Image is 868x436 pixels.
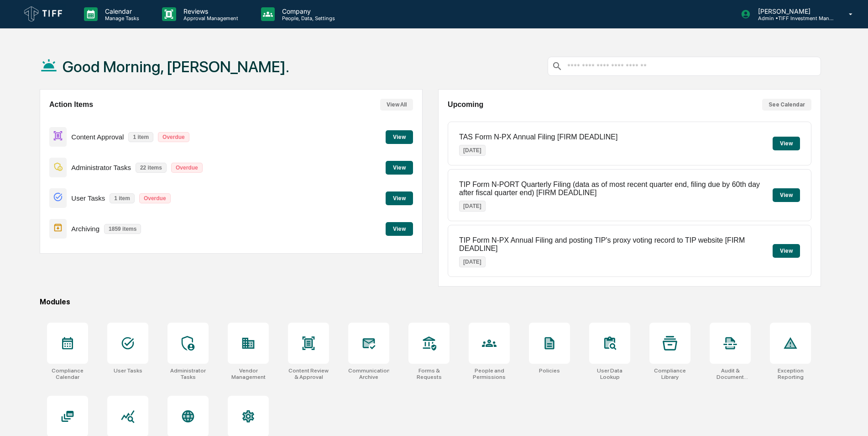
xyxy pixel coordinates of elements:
h1: Good Morning, [PERSON_NAME]. [63,58,289,76]
p: Manage Tasks [98,15,144,21]
p: 1 item [110,193,135,203]
h2: Action Items [49,101,93,109]
p: 22 items [136,163,167,173]
p: TAS Form N-PX Annual Filing [FIRM DEADLINE] [459,133,617,141]
p: 1859 items [104,224,141,234]
p: Company [275,7,340,15]
p: [DATE] [459,201,486,212]
div: Communications Archive [348,367,389,380]
div: Content Review & Approval [288,367,329,380]
a: View [386,163,413,171]
p: Approval Management [176,15,243,21]
p: Calendar [98,7,144,15]
div: People and Permissions [469,367,510,380]
a: View [386,132,413,141]
p: Overdue [139,193,171,203]
div: Vendor Management [228,367,269,380]
div: Exception Reporting [770,367,811,380]
p: Content Approval [71,133,124,141]
p: [PERSON_NAME] [751,7,836,15]
p: TIP Form N-PX Annual Filing and posting TIP's proxy voting record to TIP website [FIRM DEADLINE] [459,236,773,253]
div: Policies [539,367,560,374]
p: Reviews [176,7,243,15]
div: User Tasks [114,367,142,374]
button: View [386,161,413,175]
h2: Upcoming [448,101,483,109]
p: People, Data, Settings [275,15,340,21]
p: [DATE] [459,145,486,156]
div: Modules [40,298,821,306]
p: Overdue [171,163,203,173]
a: View [386,193,413,202]
div: Compliance Library [649,367,690,380]
p: User Tasks [71,194,105,202]
p: [DATE] [459,256,486,267]
div: User Data Lookup [589,367,630,380]
p: Overdue [158,132,189,142]
p: Administrator Tasks [71,164,131,171]
div: Administrator Tasks [167,367,209,380]
button: See Calendar [762,99,811,111]
img: logo [22,4,66,24]
button: View [773,188,800,202]
button: View [773,244,800,258]
p: Admin • TIFF Investment Management [751,15,836,21]
button: View [386,130,413,144]
a: View [386,224,413,233]
div: Compliance Calendar [47,367,88,380]
button: View [386,191,413,205]
button: View [386,222,413,236]
div: Audit & Document Logs [710,367,751,380]
button: View All [380,99,413,111]
iframe: Open customer support [839,406,863,431]
p: 1 item [128,132,153,142]
p: Archiving [71,225,99,233]
div: Forms & Requests [408,367,450,380]
button: View [773,137,800,150]
p: TIP Form N-PORT Quarterly Filing (data as of most recent quarter end, filing due by 60th day afte... [459,181,773,197]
